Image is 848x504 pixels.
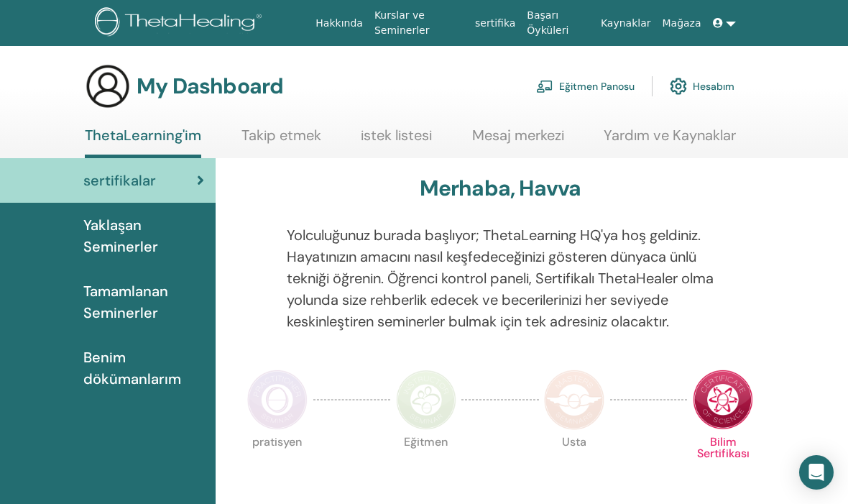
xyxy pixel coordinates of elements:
[604,127,736,155] a: Yardım ve Kaynaklar
[85,63,131,109] img: generic-user-icon.jpg
[83,280,204,324] span: Tamamlanan Seminerler
[95,7,267,40] img: logo.png
[83,214,204,257] span: Yaklaşan Seminerler
[396,436,456,497] p: Eğitmen
[83,170,156,191] span: sertifikalar
[420,175,581,201] h3: Merhaba, Havva
[241,127,321,155] a: Takip etmek
[544,436,604,497] p: Usta
[544,370,604,430] img: Usta
[595,10,657,37] a: Kaynaklar
[536,80,553,93] img: chalkboard-teacher.svg
[799,455,834,490] div: Intercom Messenger'ı açın
[361,127,432,155] a: istek listesi
[369,2,469,44] a: Kurslar ve Seminerler
[693,370,753,430] img: Bilim Sertifikası
[287,224,714,332] p: Yolculuğunuz burada başlıyor; ThetaLearning HQ'ya hoş geldiniz. Hayatınızın amacını nasıl keşfede...
[670,74,687,98] img: cog.svg
[469,10,521,37] a: sertifika
[472,127,564,155] a: Mesaj merkezi
[536,70,635,102] a: Eğitmen Panosu
[137,73,283,99] h3: My Dashboard
[247,436,308,497] p: pratisyen
[670,70,734,102] a: Hesabım
[693,436,753,497] p: Bilim Sertifikası
[247,370,308,430] img: Uygulayıcı
[310,10,369,37] a: Hakkında
[521,2,595,44] a: Başarı Öyküleri
[85,127,201,158] a: ThetaLearning'im
[656,10,706,37] a: Mağaza
[396,370,456,430] img: Eğitmen
[83,347,204,390] span: Benim dökümanlarım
